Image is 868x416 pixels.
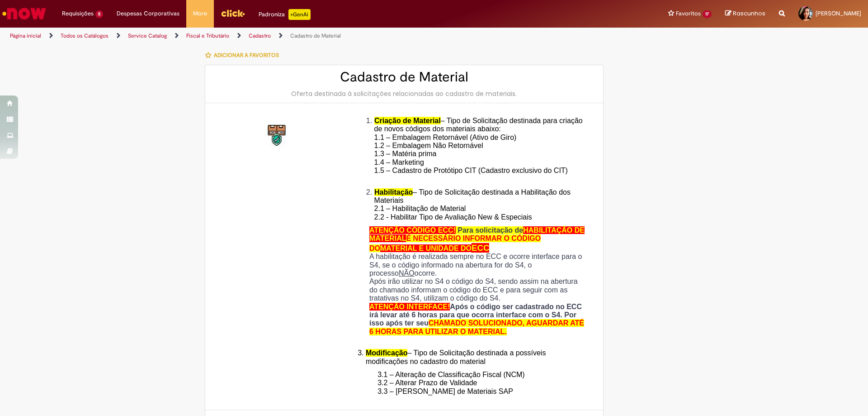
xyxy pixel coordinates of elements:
span: CHAMADO SOLUCIONADO, AGUARDAR ATÉ 6 HORAS PARA UTILIZAR O MATERIAL. [369,319,584,335]
img: click_logo_yellow_360x200.png [221,6,245,20]
span: Criação de Material [374,117,441,124]
span: Favoritos [676,9,701,18]
span: MATERIAL E UNIDADE DO [380,244,472,252]
u: NÃO [399,269,415,277]
strong: Após o código ser cadastrado no ECC irá levar até 6 horas para que ocorra interface com o S4. Por... [369,303,584,335]
a: Service Catalog [128,32,167,39]
span: 3.1 – Alteração de Classificação Fiscal (NCM) 3.2 – Alterar Prazo de Validade 3.3 – [PERSON_NAME]... [377,371,524,395]
p: Após irão utilizar no S4 o código do S4, sendo assim na abertura do chamado informam o código do ... [369,277,587,302]
span: Adicionar a Favoritos [214,52,279,59]
li: – Tipo de Solicitação destinada a possíveis modificações no cadastro do material [366,349,587,366]
div: Oferta destinada à solicitações relacionadas ao cadastro de materiais. [214,89,594,98]
a: Rascunhos [725,10,765,18]
a: Todos os Catálogos [61,32,108,39]
span: Para solicitação de [458,226,523,234]
button: Adicionar a Favoritos [205,46,284,65]
span: – Tipo de Solicitação destinada para criação de novos códigos dos materiais abaixo: 1.1 – Embalag... [374,117,583,183]
a: Fiscal e Tributário [186,32,229,39]
span: 5 [95,10,103,18]
img: ServiceNow [1,5,47,23]
p: +GenAi [288,9,311,20]
div: Padroniza [259,9,311,20]
a: Cadastro [249,32,271,39]
img: Cadastro de Material [263,121,292,150]
span: Rascunhos [733,9,765,18]
span: Habilitação [374,188,413,196]
span: ATENÇÃO CÓDIGO ECC! [369,226,456,234]
span: ATENÇÃO INTERFACE! [369,303,450,311]
span: Requisições [62,9,94,18]
span: É NECESSÁRIO INFORMAR O CÓDIGO DO [369,234,541,252]
span: [PERSON_NAME] [816,10,861,17]
a: Cadastro de Material [290,32,341,39]
span: 17 [703,10,712,18]
span: More [193,9,207,18]
a: Página inicial [10,32,41,39]
span: HABILITAÇÃO DE MATERIAL [369,226,585,242]
span: Modificação [366,349,407,357]
ul: Trilhas de página [7,28,572,44]
p: A habilitação é realizada sempre no ECC e ocorre interface para o S4, se o código informado na ab... [369,253,587,277]
span: Despesas Corporativas [117,9,179,18]
span: – Tipo de Solicitação destinada a Habilitação dos Materiais 2.1 – Habilitação de Material 2.2 - H... [374,188,571,221]
h2: Cadastro de Material [214,70,594,85]
span: ECC [472,243,489,253]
